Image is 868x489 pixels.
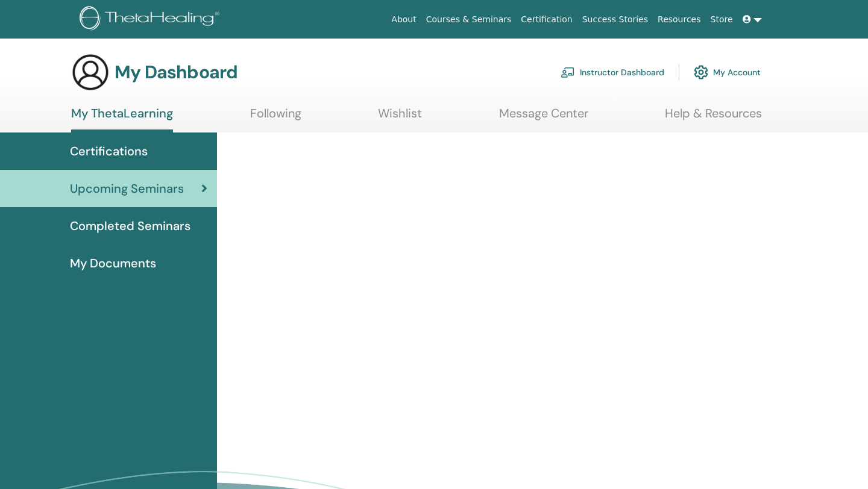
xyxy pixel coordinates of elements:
[71,53,110,92] img: generic-user-icon.jpg
[70,142,148,160] span: Certifications
[516,8,577,31] a: Certification
[694,59,761,86] a: My Account
[70,179,184,198] span: Upcoming Seminars
[577,8,653,31] a: Success Stories
[70,217,190,235] span: Completed Seminars
[706,8,738,31] a: Store
[421,8,517,31] a: Courses & Seminars
[561,67,575,78] img: chalkboard-teacher.svg
[80,6,224,33] img: logo.png
[561,59,664,86] a: Instructor Dashboard
[70,254,156,272] span: My Documents
[115,61,237,83] h3: My Dashboard
[694,62,708,83] img: cog.svg
[71,106,173,132] a: My ThetaLearning
[665,106,762,129] a: Help & Resources
[250,106,301,129] a: Following
[499,106,588,129] a: Message Center
[653,8,706,31] a: Resources
[378,106,422,129] a: Wishlist
[386,8,421,31] a: About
